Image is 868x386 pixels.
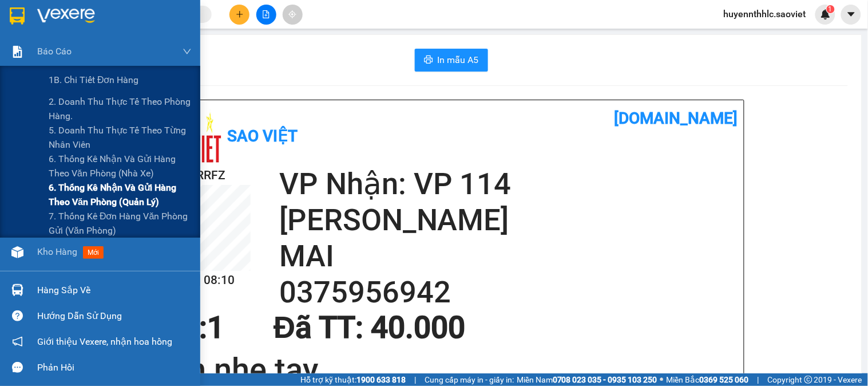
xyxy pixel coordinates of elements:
b: Sao Việt [69,27,140,46]
span: Miền Nam [517,373,657,386]
b: [DOMAIN_NAME] [153,9,276,28]
button: plus [229,5,249,25]
span: 1B. Chi tiết đơn hàng [49,73,139,87]
h2: [DATE] 08:10 [165,271,251,290]
span: aim [288,10,296,18]
img: warehouse-icon [11,284,23,296]
span: Hỗ trợ kỹ thuật: [300,373,406,386]
span: huyennthhlc.saoviet [715,7,815,21]
span: notification [12,336,23,347]
button: file-add [256,5,276,25]
h2: 0375956942 [279,274,738,310]
span: 2. Doanh thu thực tế theo phòng hàng. [49,94,192,123]
span: Đã TT : 40.000 [274,310,465,345]
button: aim [283,5,303,25]
div: Hướng dẫn sử dụng [37,308,192,325]
span: question-circle [12,310,23,321]
strong: 0369 525 060 [700,375,749,384]
span: plus [236,10,244,18]
span: ⚪️ [660,377,664,382]
button: caret-down [841,5,861,25]
h2: 8SMPRRFZ [6,66,92,85]
span: 1 [829,5,833,13]
span: 5. Doanh thu thực tế theo từng nhân viên [49,123,192,152]
img: logo.jpg [6,9,64,66]
span: copyright [804,376,812,384]
img: icon-new-feature [821,9,831,19]
span: mới [83,246,104,259]
sup: 1 [827,5,835,13]
span: message [12,362,23,373]
span: Miền Bắc [667,373,749,386]
span: Giới thiệu Vexere, nhận hoa hồng [37,334,172,349]
span: Báo cáo [37,44,72,58]
strong: 0708 023 035 - 0935 103 250 [553,375,657,384]
span: 6. Thống kê nhận và gửi hàng theo văn phòng (quản lý) [49,180,192,209]
div: Phản hồi [37,359,192,376]
span: 6. Thống kê nhận và gửi hàng theo văn phòng (nhà xe) [49,152,192,180]
h2: MAI [279,238,738,274]
img: solution-icon [11,46,23,58]
button: printerIn mẫu A5 [415,49,488,72]
h2: VP Nhận: VP 114 [PERSON_NAME] [60,66,276,175]
span: down [183,47,192,56]
strong: 1900 633 818 [356,375,406,384]
div: Hàng sắp về [37,282,192,299]
span: caret-down [846,9,857,19]
img: warehouse-icon [11,246,23,258]
span: | [758,373,759,386]
b: Sao Việt [228,127,298,145]
span: Cung cấp máy in - giấy in: [425,373,514,386]
span: | [414,373,416,386]
h2: VP Nhận: VP 114 [PERSON_NAME] [279,166,738,238]
img: logo-vxr [10,7,25,25]
span: Kho hàng [37,246,77,257]
b: [DOMAIN_NAME] [615,109,738,128]
span: 7. Thống kê đơn hàng văn phòng gửi (văn phòng) [49,209,192,238]
h2: 8SMPRRFZ [165,166,251,185]
span: file-add [262,10,270,18]
span: 1 [208,310,225,345]
span: In mẫu A5 [438,53,479,67]
span: printer [424,55,433,66]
